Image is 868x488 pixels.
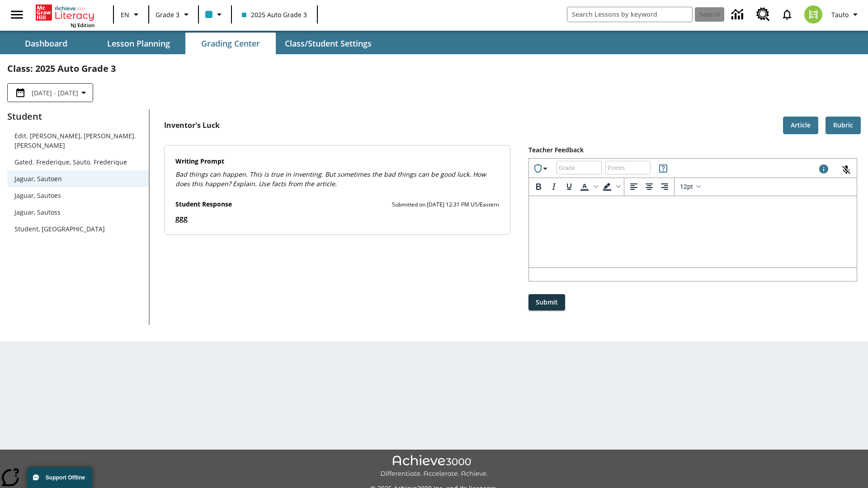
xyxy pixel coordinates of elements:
p: Teacher Feedback [528,145,857,155]
a: Resource Center, Will open in new tab [751,2,775,27]
div: Gated. Frederique, Sauto. Frederique [7,154,149,170]
span: Dashboard [25,38,67,49]
button: Underline [561,179,577,194]
p: Student Response [175,213,500,224]
p: Writing Prompt [175,156,500,166]
button: Bold [531,179,546,194]
button: Align center [642,179,657,194]
a: Home [36,4,94,22]
button: Font sizes [676,179,704,194]
a: Data Center [726,2,751,27]
div: Student, [GEOGRAPHIC_DATA] [14,224,105,234]
div: Jaguar, Sautoss [14,207,61,217]
h2: Class : 2025 Auto Grade 3 [7,61,861,76]
div: Points: Must be equal to or less than 25. [605,161,651,174]
button: Class/Student Settings [278,33,379,54]
button: Select the date range menu item [11,87,89,98]
p: Student [7,109,149,124]
div: Background color [599,179,622,194]
div: Jaguar, Sautoes [14,191,61,200]
p: Student Response [175,199,232,209]
div: Jaguar, Sautoen [14,174,62,183]
button: Grade: Grade 3, Select a grade [152,6,195,23]
button: Rubric, Will open in new tab [826,117,861,134]
div: Jaguar, Sautoen [7,170,149,187]
span: NJ Edition [71,22,94,28]
div: Grade: Letters, numbers, %, + and - are allowed. [557,161,602,174]
span: Grade 3 [156,10,179,19]
iframe: Rich Text Area. Press ALT-0 for help. [529,196,857,267]
button: Submit [528,294,565,311]
p: Bad things can happen. This is true in inventing. But sometimes the bad things can be good luck. ... [175,169,500,188]
button: Article, Will open in new tab [783,117,818,134]
button: Italic [546,179,561,194]
button: Align right [657,179,672,194]
div: Jaguar, Sautoss [7,204,149,221]
div: Edit. [PERSON_NAME], [PERSON_NAME]. [PERSON_NAME] [7,127,149,154]
div: Gated. Frederique, Sauto. Frederique [14,157,127,167]
span: Tauto [831,10,849,19]
input: search field [567,7,692,22]
img: Achieve3000 Differentiate Accelerate Achieve [380,455,488,478]
input: Points: Must be equal to or less than 25. [605,156,651,180]
div: Maximum 1000 characters Press Escape to exit toolbar and use left and right arrow keys to access ... [818,164,829,176]
button: Rules for Earning Points and Achievements, Will open in new tab [654,160,672,178]
span: Grading Center [201,38,260,49]
button: Dashboard [1,33,91,54]
div: Home [36,3,94,28]
button: Grading Center [185,33,276,54]
div: Edit. [PERSON_NAME], [PERSON_NAME]. [PERSON_NAME] [14,131,142,150]
span: Class/Student Settings [285,38,372,49]
div: Student, [GEOGRAPHIC_DATA] [7,221,149,237]
img: avatar image [804,5,822,23]
button: Select a new avatar [799,3,828,26]
button: Align left [626,179,642,194]
button: Click to activate and allow voice recognition [835,159,857,181]
span: [DATE] - [DATE] [32,88,78,98]
span: 2025 Auto Grade 3 [242,10,307,19]
span: Lesson Planning [107,38,170,49]
div: Jaguar, Sautoes [7,187,149,204]
p: Inventor's Luck [164,120,220,131]
svg: Collapse Date Range Filter [78,87,89,98]
button: Profile/Settings [828,6,864,23]
button: Language: EN, Select a language [117,6,146,23]
button: Achievements [529,160,554,178]
span: EN [121,10,129,19]
p: ggg [175,213,500,224]
div: Text color [577,179,599,194]
button: Lesson Planning [93,33,184,54]
span: Support Offline [46,474,85,481]
a: Notifications [775,3,799,26]
button: Open side menu [4,1,30,28]
button: Support Offline [27,467,92,488]
button: Class color is light blue. Change class color [202,6,228,23]
input: Grade: Letters, numbers, %, + and - are allowed. [557,156,602,180]
p: Submitted on [DATE] 12:31 PM US/Eastern [392,200,499,209]
span: 12pt [680,183,693,190]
